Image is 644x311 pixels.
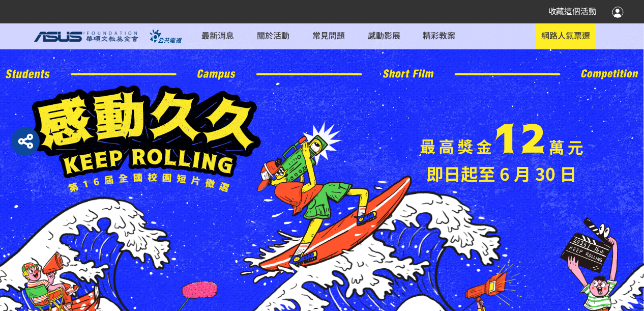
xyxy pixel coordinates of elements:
[6,69,50,78] img: Students
[222,125,422,289] img: 感動久久
[34,32,139,42] img: ASUS
[144,30,190,43] img: PTS
[362,23,406,49] a: 感動影展
[196,23,240,49] a: 最新消息
[307,23,350,49] a: 常見問題
[421,161,583,186] p: 即日起至 6 月 30 日
[581,69,638,80] img: Competition
[235,82,312,102] a: 注意事項
[542,29,591,41] span: 網路人氣票選
[421,123,583,155] img: 感動久久
[383,69,433,78] img: Film
[417,23,461,49] a: 精彩教案
[257,45,289,58] span: 賽制規範
[197,69,236,80] img: Campus
[548,7,597,16] span: 收藏這個活動
[235,62,312,82] a: 活動附件
[32,86,264,192] img: 感動久久
[235,22,312,42] a: 活動概念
